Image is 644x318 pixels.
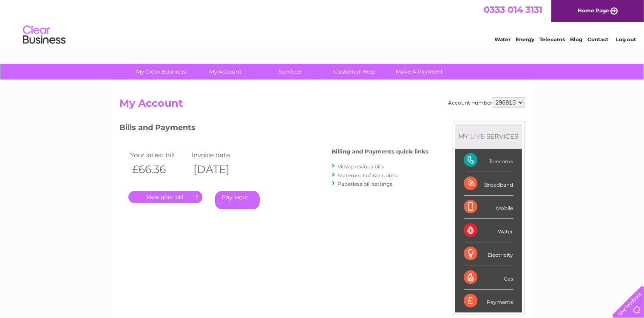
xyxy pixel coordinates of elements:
[516,36,534,43] a: Energy
[469,132,487,140] div: LIVE
[455,124,522,148] div: MY SERVICES
[464,242,513,266] div: Electricity
[122,5,523,41] div: Clear Business is a trading name of Verastar Limited (registered in [GEOGRAPHIC_DATA] No. 3667643...
[128,149,190,161] td: Your latest bill
[587,36,608,43] a: Contact
[128,191,202,203] a: .
[616,36,636,43] a: Log out
[570,36,582,43] a: Blog
[126,64,196,79] a: My Clear Business
[189,149,250,161] td: Invoice date
[128,161,190,178] th: £66.36
[215,191,260,209] a: Pay Here
[320,64,390,79] a: Customer Help
[448,97,525,108] div: Account number
[464,290,513,312] div: Payments
[484,4,542,15] a: 0333 014 3131
[332,148,429,155] h4: Billing and Payments quick links
[189,161,250,178] th: [DATE]
[338,181,393,187] a: Paperless bill settings
[255,64,325,79] a: Services
[120,122,429,136] h3: Bills and Payments
[464,172,513,196] div: Broadband
[190,64,261,79] a: My Account
[464,266,513,290] div: Gas
[464,219,513,242] div: Water
[338,172,397,179] a: Statement of Accounts
[494,36,511,43] a: Water
[464,149,513,172] div: Telecoms
[539,36,565,43] a: Telecoms
[338,163,385,170] a: View previous bills
[464,196,513,219] div: Mobile
[120,97,525,114] h2: My Account
[384,64,454,79] a: Make A Payment
[23,22,66,48] img: logo.png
